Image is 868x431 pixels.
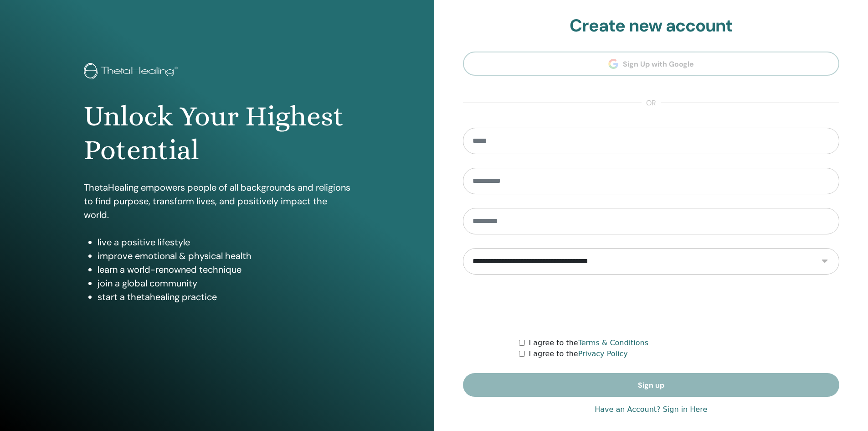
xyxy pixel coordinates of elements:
[529,338,648,348] label: I agree to the
[98,249,350,263] li: improve emotional & physical health
[529,348,627,359] label: I agree to the
[463,16,840,36] h2: Create new account
[578,338,648,347] a: Terms & Conditions
[98,263,350,276] li: learn a world-renowned technique
[642,98,661,109] span: or
[578,349,628,358] a: Privacy Policy
[98,290,350,304] li: start a thetahealing practice
[582,288,720,324] iframe: reCAPTCHA
[98,276,350,290] li: join a global community
[98,235,350,249] li: live a positive lifestyle
[84,181,350,222] p: ThetaHealing empowers people of all backgrounds and religions to find purpose, transform lives, a...
[595,404,707,415] a: Have an Account? Sign in Here
[84,99,350,167] h1: Unlock Your Highest Potential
